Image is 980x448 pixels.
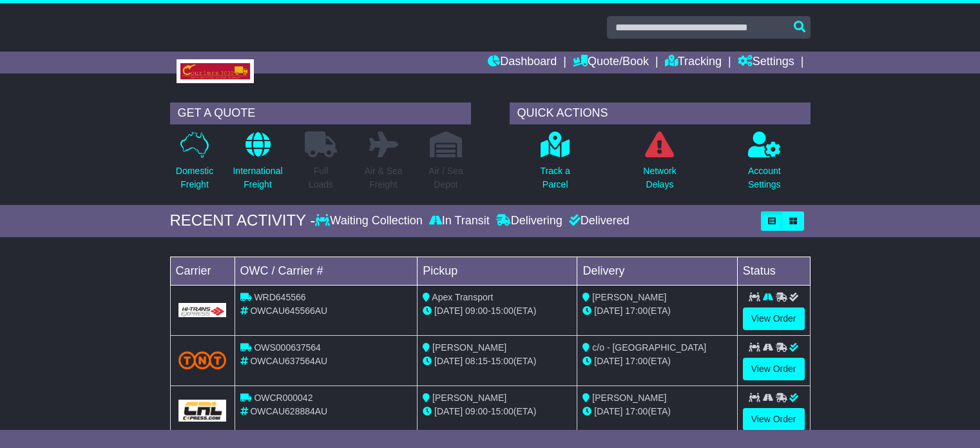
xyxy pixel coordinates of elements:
div: (ETA) [582,405,731,418]
img: GetCarrierServiceLogo [178,303,227,317]
p: Track a Parcel [541,164,570,191]
span: [PERSON_NAME] [592,292,666,302]
div: Waiting Collection [315,214,425,228]
p: Full Loads [305,164,337,191]
span: [DATE] [594,406,622,416]
img: GetCarrierServiceLogo [178,400,227,422]
span: OWCR000042 [254,393,312,403]
img: TNT_Domestic.png [178,351,227,369]
p: Network Delays [643,164,676,191]
a: Dashboard [488,52,557,73]
span: 15:00 [491,406,514,416]
span: [DATE] [594,306,622,316]
span: 08:15 [465,356,488,366]
span: WRD645566 [254,292,305,302]
div: In Transit [426,214,493,228]
span: OWCAU637564AU [250,356,327,366]
span: 17:00 [625,306,648,316]
span: [DATE] [434,306,463,316]
a: View Order [743,358,805,380]
span: c/o - [GEOGRAPHIC_DATA] [592,342,706,353]
div: - (ETA) [423,304,572,318]
a: Track aParcel [540,131,571,199]
div: Delivered [566,214,629,228]
td: Delivery [577,257,737,285]
a: AccountSettings [747,131,782,199]
div: GET A QUOTE [170,102,471,124]
td: OWC / Carrier # [235,257,418,285]
span: [DATE] [434,356,463,366]
div: - (ETA) [423,355,572,368]
div: Delivering [493,214,566,228]
a: Settings [738,52,794,73]
span: Apex Transport [432,292,493,302]
span: 17:00 [625,356,648,366]
p: Air & Sea Freight [364,164,402,191]
span: 09:00 [465,406,488,416]
p: Account Settings [748,164,781,191]
span: OWS000637564 [254,342,321,353]
p: Domestic Freight [176,164,213,191]
span: [PERSON_NAME] [592,393,666,403]
div: QUICK ACTIONS [510,102,811,124]
span: [DATE] [434,406,463,416]
span: OWCAU645566AU [250,306,327,316]
a: InternationalFreight [232,131,283,199]
div: RECENT ACTIVITY - [170,211,316,230]
span: 15:00 [491,356,514,366]
span: OWCAU628884AU [250,406,327,416]
div: - (ETA) [423,405,572,418]
p: International Freight [233,164,282,191]
span: [DATE] [594,356,622,366]
td: Carrier [170,257,235,285]
a: NetworkDelays [642,131,677,199]
span: 17:00 [625,406,648,416]
a: Tracking [665,52,722,73]
span: 15:00 [491,306,514,316]
a: View Order [743,307,805,330]
span: [PERSON_NAME] [432,342,506,353]
a: Quote/Book [573,52,649,73]
td: Status [737,257,810,285]
div: (ETA) [582,304,731,318]
a: View Order [743,408,805,431]
span: [PERSON_NAME] [432,393,506,403]
span: 09:00 [465,306,488,316]
div: (ETA) [582,355,731,368]
p: Air / Sea Depot [428,164,463,191]
a: DomesticFreight [175,131,214,199]
td: Pickup [418,257,577,285]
